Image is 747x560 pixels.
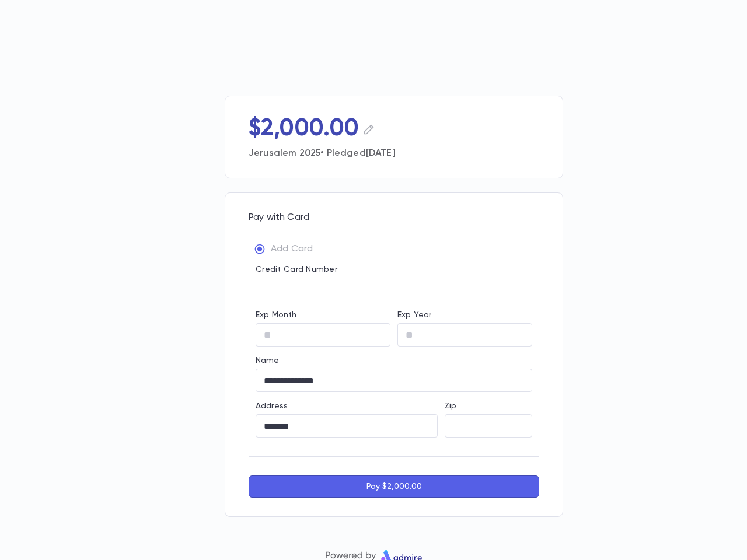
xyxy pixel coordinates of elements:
label: Exp Year [397,310,431,320]
p: Add Card [271,243,313,255]
p: Jerusalem 2025 • Pledged [DATE] [249,143,539,159]
button: Pay $2,000.00 [249,475,539,498]
p: Pay with Card [249,212,539,223]
label: Name [256,356,280,365]
label: Zip [445,401,456,411]
p: Credit Card Number [256,265,532,274]
label: Exp Month [256,310,296,320]
p: $2,000.00 [249,115,359,143]
label: Address [256,401,288,411]
iframe: card [256,278,532,301]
